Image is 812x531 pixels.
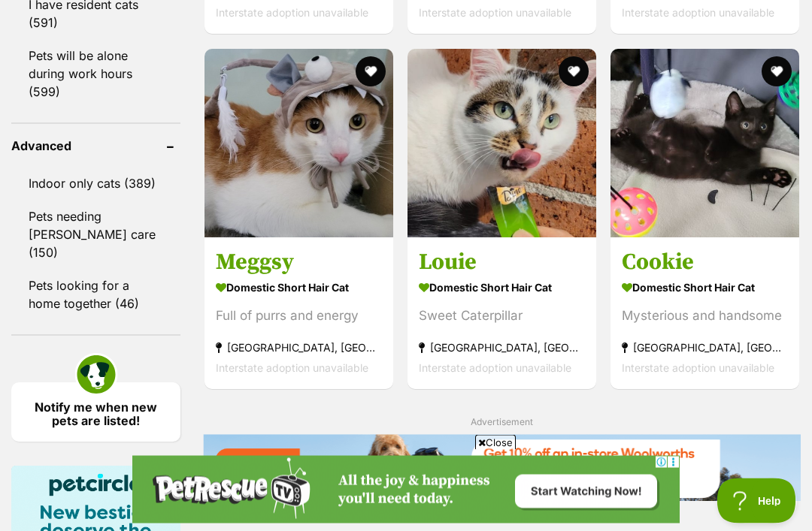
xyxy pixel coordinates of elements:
strong: Domestic Short Hair Cat [419,277,585,299]
span: Interstate adoption unavailable [419,8,571,20]
strong: [GEOGRAPHIC_DATA], [GEOGRAPHIC_DATA] [216,338,382,358]
a: Meggsy Domestic Short Hair Cat Full of purrs and energy [GEOGRAPHIC_DATA], [GEOGRAPHIC_DATA] Inte... [205,237,393,390]
a: Everyday Insurance promotional banner [203,435,801,504]
button: favourite [762,57,792,87]
img: Everyday Insurance promotional banner [203,435,801,501]
span: Interstate adoption unavailable [216,362,368,375]
h3: Cookie [622,249,788,277]
strong: Domestic Short Hair Cat [622,277,788,299]
div: Mysterious and handsome [622,306,788,327]
img: Cookie - Domestic Short Hair Cat [611,50,799,238]
span: Interstate adoption unavailable [419,362,571,375]
div: Sweet Caterpillar [419,306,585,327]
span: Interstate adoption unavailable [622,362,774,375]
iframe: Help Scout Beacon - Open [717,478,797,523]
header: Advanced [11,140,180,153]
span: Interstate adoption unavailable [622,8,774,20]
span: Interstate adoption unavailable [216,8,368,20]
img: Meggsy - Domestic Short Hair Cat [205,50,393,238]
span: Advertisement [471,417,533,428]
h3: Louie [419,249,585,277]
strong: [GEOGRAPHIC_DATA], [GEOGRAPHIC_DATA] [622,338,788,358]
button: favourite [356,57,386,87]
a: Privacy Settings [537,2,546,11]
a: Pets looking for a home together (46) [11,270,180,320]
a: Pets needing [PERSON_NAME] care (150) [11,201,180,269]
div: Full of purrs and energy [216,306,382,327]
strong: [GEOGRAPHIC_DATA], [GEOGRAPHIC_DATA] [419,338,585,358]
a: Cookie Domestic Short Hair Cat Mysterious and handsome [GEOGRAPHIC_DATA], [GEOGRAPHIC_DATA] Inter... [611,237,799,390]
a: Pets will be alone during work hours (599) [11,41,180,108]
strong: Domestic Short Hair Cat [216,277,382,299]
a: Indoor only cats (389) [11,168,180,200]
img: Louie - Domestic Short Hair Cat [408,50,596,238]
h3: Meggsy [216,249,382,277]
span: Close [475,435,516,450]
a: Louie Domestic Short Hair Cat Sweet Caterpillar [GEOGRAPHIC_DATA], [GEOGRAPHIC_DATA] Interstate a... [408,237,596,390]
iframe: Advertisement [132,456,680,523]
a: Notify me when new pets are listed! [11,383,180,442]
button: favourite [559,57,589,87]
